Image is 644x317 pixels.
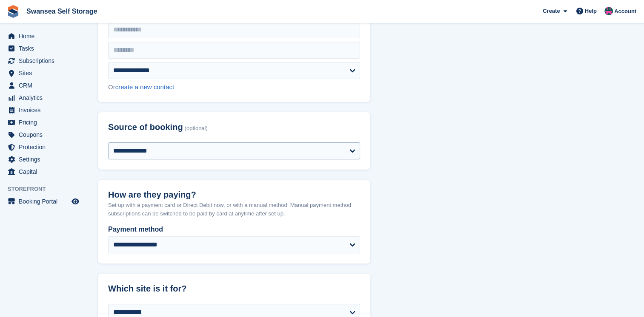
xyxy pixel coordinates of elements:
span: Protection [19,141,70,153]
a: create a new contact [115,83,174,91]
a: menu [4,67,80,79]
a: menu [4,104,80,116]
span: Subscriptions [19,55,70,67]
a: menu [4,195,80,207]
div: Or [108,82,360,92]
span: Home [19,30,70,42]
a: menu [4,141,80,153]
span: Capital [19,166,70,178]
span: (optional) [185,125,208,132]
a: menu [4,55,80,67]
a: menu [4,92,80,104]
span: Storefront [8,185,85,193]
span: Booking Portal [19,195,70,207]
span: Help [585,7,597,15]
span: Settings [19,153,70,165]
span: Coupons [19,129,70,141]
img: stora-icon-8386f47178a22dfd0bd8f6a31ec36ba5ce8667c1dd55bd0f319d3a0aa187defe.svg [7,5,20,18]
span: Create [543,7,560,15]
a: menu [4,116,80,128]
h2: How are they paying? [108,190,360,200]
a: Preview store [70,196,80,207]
span: CRM [19,79,70,91]
p: Set up with a payment card or Direct Debit now, or with a manual method. Manual payment method su... [108,201,360,218]
a: Swansea Self Storage [23,4,100,18]
span: Account [614,7,636,16]
span: Tasks [19,42,70,54]
span: Analytics [19,92,70,104]
label: Payment method [108,224,360,235]
span: Pricing [19,116,70,128]
img: Paul Davies [604,7,613,15]
a: menu [4,129,80,141]
h2: Which site is it for? [108,284,360,294]
a: menu [4,79,80,91]
span: Invoices [19,104,70,116]
span: Source of booking [108,122,183,132]
span: Sites [19,67,70,79]
a: menu [4,166,80,178]
a: menu [4,30,80,42]
a: menu [4,42,80,54]
a: menu [4,153,80,165]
